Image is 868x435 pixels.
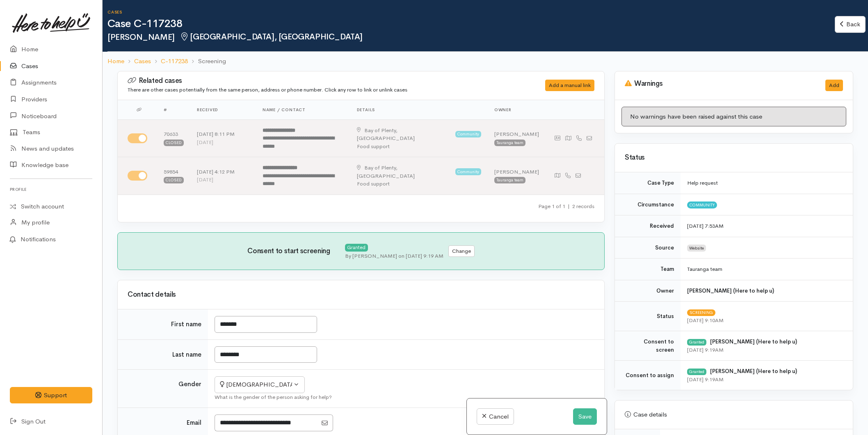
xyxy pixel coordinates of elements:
th: # [157,100,190,120]
h3: Consent to start screening [247,247,345,255]
td: 70633 [157,119,190,157]
div: Tauranga team [494,177,525,183]
div: What is the gender of the person asking for help? [215,393,594,401]
td: Owner [615,280,681,302]
td: Source [615,237,681,259]
small: There are other cases potentially from the same person, address or phone number. Click any row to... [128,86,407,93]
span: [GEOGRAPHIC_DATA], [GEOGRAPHIC_DATA] [180,32,363,42]
div: Food support [357,142,481,151]
div: No warnings have been raised against this case [621,107,846,127]
time: [DATE] [197,176,213,183]
div: By [PERSON_NAME] on [DATE] 9:19 AM [345,252,443,260]
label: Last name [172,350,201,359]
h6: Profile [10,184,92,195]
div: [DATE] 9:10AM [687,316,843,325]
a: Home [107,57,124,66]
div: Food support [357,180,481,188]
div: Closed [164,140,184,146]
a: Back [835,16,866,33]
a: Cases [134,57,151,66]
b: [PERSON_NAME] (Here to help u) [710,338,797,345]
span: Community [687,201,717,208]
div: [PERSON_NAME] [494,168,539,176]
div: Case details [625,410,843,419]
button: Add [825,80,843,92]
label: First name [171,320,201,329]
h2: [PERSON_NAME] [107,32,835,42]
span: Community [455,168,481,175]
span: Bay of Plenty, [364,164,397,171]
div: [PERSON_NAME] [494,130,539,138]
li: Screening [188,57,226,66]
th: Owner [488,100,546,120]
button: Change [448,245,475,257]
label: Gender [178,380,201,389]
th: Name / contact [256,100,350,120]
span: Bay of Plenty, [364,127,397,134]
div: [DATE] 9:19AM [687,375,843,384]
div: Tauranga team [494,140,525,146]
td: Team [615,259,681,280]
div: Granted [687,339,706,346]
time: [DATE] [197,139,213,146]
td: Case Type [615,172,681,194]
div: [DATE] 9:19AM [687,346,843,354]
span: Community [455,131,481,137]
th: Received [190,100,256,120]
div: [DATE] 8:11 PM [197,130,249,138]
td: Received [615,215,681,237]
h6: Cases [107,10,835,14]
a: C-117238 [161,57,188,66]
td: Consent to assign [615,361,681,390]
div: [DEMOGRAPHIC_DATA] [220,380,292,389]
div: Closed [164,177,184,183]
td: Help request [681,172,853,194]
nav: breadcrumb [103,52,868,71]
b: [PERSON_NAME] (Here to help u) [710,368,797,375]
div: [GEOGRAPHIC_DATA] [357,126,453,142]
small: Page 1 of 1 2 records [538,203,594,210]
td: Circumstance [615,194,681,215]
td: Consent to screen [615,331,681,361]
button: Support [10,387,92,404]
span: | [568,203,570,210]
span: Website [687,245,706,251]
div: Granted [345,244,368,252]
div: Add a manual link [545,80,594,92]
h3: Contact details [128,291,594,299]
span: Screening [687,309,715,316]
div: [DATE] 4:12 PM [197,168,249,176]
h3: Status [625,154,843,162]
button: Save [573,408,597,425]
button: Female [215,376,305,393]
h1: Case C-117238 [107,18,835,30]
td: 59854 [157,157,190,195]
a: Cancel [477,408,514,425]
td: Status [615,302,681,331]
h3: Related cases [128,77,515,85]
h3: Warnings [625,80,815,88]
div: Granted [687,369,706,375]
label: Email [187,418,201,428]
div: [GEOGRAPHIC_DATA] [357,164,453,180]
th: Details [350,100,488,120]
time: [DATE] 7:53AM [687,222,724,229]
span: Tauranga team [687,266,722,272]
b: [PERSON_NAME] (Here to help u) [687,287,774,294]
